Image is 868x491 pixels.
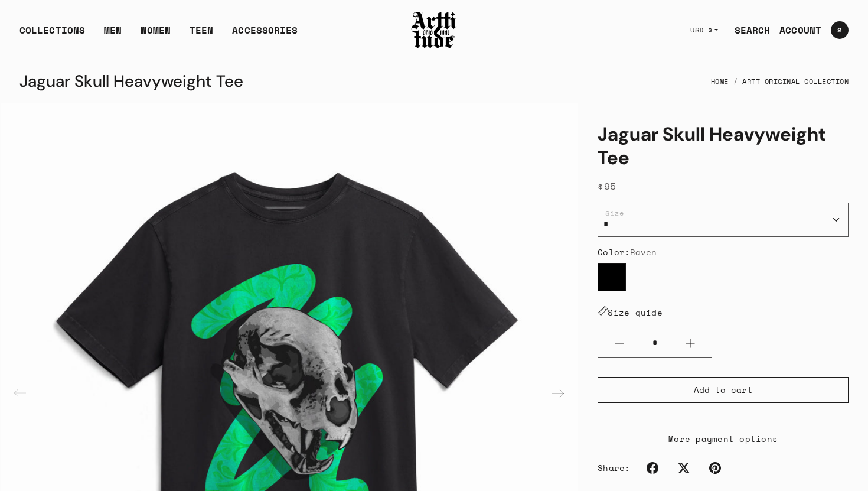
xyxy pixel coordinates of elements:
[630,246,657,258] span: Raven
[711,69,729,95] a: Home
[598,122,849,170] h1: Jaguar Skull Heavyweight Tee
[725,18,771,42] a: SEARCH
[837,27,841,34] span: 2
[669,329,712,357] button: Plus
[10,23,307,47] ul: Main navigation
[641,332,669,354] input: Quantity
[639,455,665,481] a: Facebook
[19,23,85,47] div: COLLECTIONS
[702,455,728,481] a: Pinterest
[598,377,849,403] button: Add to cart
[770,18,821,42] a: ACCOUNT
[671,455,697,481] a: Twitter
[598,462,630,474] span: Share:
[598,432,849,446] a: More payment options
[821,17,849,44] a: Open cart
[232,23,298,47] div: ACCESSORIES
[19,67,243,96] div: Jaguar Skull Heavyweight Tee
[742,69,849,95] a: ARTT Original Collection
[690,25,713,35] span: USD $
[694,384,753,396] span: Add to cart
[410,10,458,50] img: Arttitude
[598,306,663,318] a: Size guide
[544,379,572,408] div: Next slide
[598,179,616,193] span: $95
[104,23,122,47] a: MEN
[683,17,725,43] button: USD $
[598,246,849,258] div: Color:
[141,23,171,47] a: WOMEN
[598,263,626,291] label: Raven
[190,23,213,47] a: TEEN
[598,329,641,357] button: Minus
